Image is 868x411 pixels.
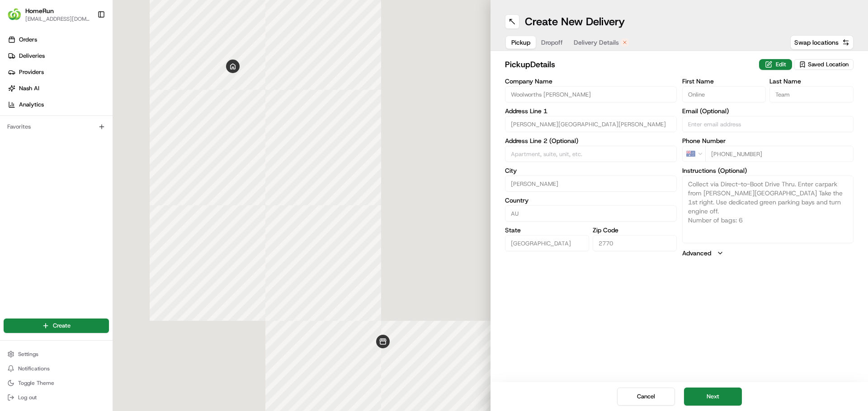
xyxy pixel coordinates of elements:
[505,197,677,203] label: Country
[7,7,22,22] img: HomeRun
[505,108,677,114] label: Address Line 1
[769,86,854,102] input: Enter last name
[4,65,113,79] a: Providers
[808,60,849,69] span: Saved Location
[682,138,854,144] label: Phone Number
[505,175,677,192] input: Enter city
[682,116,854,132] input: Enter email address
[682,249,854,258] button: Advanced
[4,120,109,134] div: Favorites
[31,86,148,95] div: Start new chat
[4,4,94,25] button: HomeRunHomeRun[EMAIL_ADDRESS][DOMAIN_NAME]
[76,132,84,139] div: 💻
[85,131,145,140] span: API Documentation
[19,101,44,109] span: Analytics
[505,116,677,132] input: Enter address
[505,167,677,174] label: City
[682,78,766,84] label: First Name
[9,36,165,51] p: Welcome 👋
[90,153,109,160] span: Pylon
[525,14,625,29] h1: Create New Delivery
[682,175,854,243] textarea: Collect via Direct-to-Boot Drive Thru. Enter carpark from [PERSON_NAME][GEOGRAPHIC_DATA] Take the...
[505,78,677,84] label: Company Name
[769,78,854,84] label: Last Name
[19,52,45,60] span: Deliveries
[593,227,677,233] label: Zip Code
[24,58,149,68] input: Clear
[4,348,109,360] button: Settings
[790,35,854,50] button: Swap locations
[617,388,675,406] button: Cancel
[505,138,677,144] label: Address Line 2 (Optional)
[4,391,109,404] button: Log out
[4,377,109,389] button: Toggle Theme
[682,86,766,102] input: Enter first name
[18,131,69,140] span: Knowledge Base
[18,379,54,387] span: Toggle Theme
[705,146,854,162] input: Enter phone number
[593,235,677,251] input: Enter zip code
[25,15,90,23] button: [EMAIL_ADDRESS][DOMAIN_NAME]
[19,68,44,76] span: Providers
[19,84,39,92] span: Nash AI
[19,36,37,44] span: Orders
[9,9,27,27] img: Nash
[53,322,71,330] span: Create
[5,127,73,143] a: 📗Knowledge Base
[541,38,563,47] span: Dropoff
[4,97,113,112] a: Analytics
[505,227,589,233] label: State
[794,38,839,47] span: Swap locations
[505,58,754,71] h2: pickup Details
[505,205,677,222] input: Enter country
[73,127,149,143] a: 💻API Documentation
[25,6,54,15] button: HomeRun
[18,394,37,401] span: Log out
[18,365,50,372] span: Notifications
[4,32,113,47] a: Orders
[759,59,792,70] button: Edit
[9,132,16,139] div: 📗
[4,49,113,63] a: Deliveries
[682,167,854,174] label: Instructions (Optional)
[682,249,711,258] label: Advanced
[4,319,109,333] button: Create
[505,235,589,251] input: Enter state
[505,146,677,162] input: Apartment, suite, unit, etc.
[682,108,854,114] label: Email (Optional)
[18,351,38,358] span: Settings
[31,95,114,102] div: We're available if you need us!
[9,86,25,102] img: 1736555255976-a54dd68f-1ca7-489b-9aae-adbdc363a1c4
[505,86,677,102] input: Enter company name
[794,58,854,71] button: Saved Location
[574,38,619,47] span: Delivery Details
[4,362,109,375] button: Notifications
[64,152,109,160] a: Powered byPylon
[154,89,165,100] button: Start new chat
[511,38,530,47] span: Pickup
[4,81,113,96] a: Nash AI
[684,388,742,406] button: Next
